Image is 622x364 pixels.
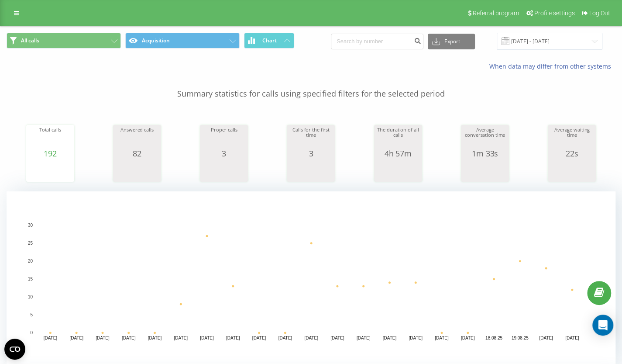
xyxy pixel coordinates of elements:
div: Answered calls [115,127,159,149]
text: [DATE] [226,336,240,340]
div: 3 [289,149,333,158]
a: When data may differ from other systems [489,62,615,70]
div: Proper calls [202,127,246,149]
text: [DATE] [252,336,266,340]
text: 15 [28,277,33,281]
button: Chart [244,33,294,49]
text: [DATE] [461,336,475,340]
button: Export [428,34,475,49]
div: Average conversation time [463,127,507,149]
div: 22s [550,149,594,158]
text: 0 [30,330,33,335]
button: Acquisition [125,33,240,49]
div: Average waiting time [550,127,594,149]
div: Calls for the first time [289,127,333,149]
text: [DATE] [148,336,162,340]
div: 82 [115,149,159,158]
text: [DATE] [330,336,344,340]
div: 4h 57m [376,149,420,158]
div: 3 [202,149,246,158]
text: 5 [30,312,33,317]
text: [DATE] [69,336,83,340]
text: [DATE] [357,336,371,340]
text: 10 [28,295,33,299]
button: All calls [7,33,121,49]
svg: A chart. [202,158,246,184]
text: [DATE] [278,336,292,340]
text: [DATE] [44,336,58,340]
div: Open Intercom Messenger [592,315,613,336]
span: Chart [262,38,277,44]
text: [DATE] [539,336,553,340]
div: 192 [28,149,72,158]
text: [DATE] [96,336,110,340]
div: 1m 33s [463,149,507,158]
text: 20 [28,259,33,263]
svg: A chart. [28,158,72,184]
text: [DATE] [435,336,449,340]
text: [DATE] [122,336,136,340]
p: Summary statistics for calls using specified filters for the selected period [7,71,615,100]
div: Total calls [28,127,72,149]
text: 25 [28,241,33,246]
text: [DATE] [304,336,318,340]
span: Log Out [589,10,610,17]
svg: A chart. [463,158,507,184]
text: 30 [28,223,33,228]
text: 19.08.25 [512,336,529,340]
span: Profile settings [534,10,575,17]
text: [DATE] [565,336,579,340]
div: The duration of all calls [376,127,420,149]
input: Search by number [331,34,423,49]
svg: A chart. [289,158,333,184]
svg: A chart. [115,158,159,184]
text: [DATE] [200,336,214,340]
svg: A chart. [376,158,420,184]
svg: A chart. [550,158,594,184]
span: All calls [21,37,39,44]
span: Referral program [473,10,519,17]
text: [DATE] [174,336,188,340]
button: Open CMP widget [4,339,25,360]
text: [DATE] [383,336,397,340]
text: 18.08.25 [485,336,502,340]
text: [DATE] [409,336,423,340]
